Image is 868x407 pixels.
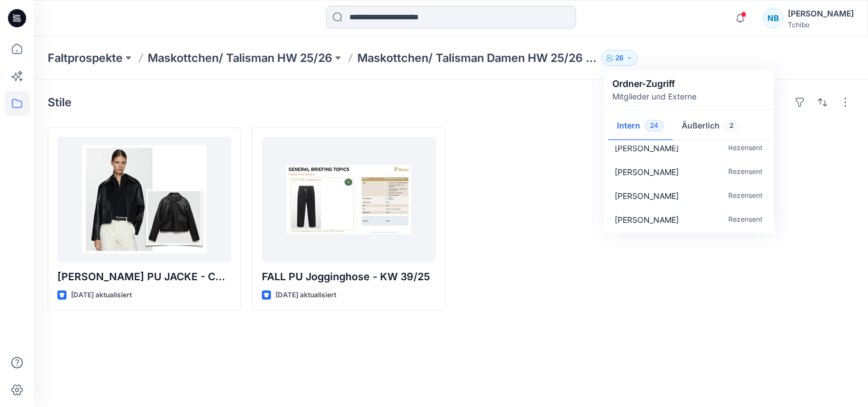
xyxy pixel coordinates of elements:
[606,184,771,207] a: [PERSON_NAME]Rezensent
[606,160,771,184] a: [PERSON_NAME]Rezensent
[148,50,332,66] a: Maskottchen/ Talisman HW 25/26
[357,50,596,66] p: Maskottchen/ Talisman Damen HW 25/26 [PERSON_NAME]
[728,142,762,154] p: Reviewer
[606,207,771,231] a: [PERSON_NAME]Rezensent
[788,20,854,29] div: Tchibo
[615,142,679,154] p: Charlotte Rziha
[615,190,679,202] p: Nicole Kotzerke
[728,166,762,178] p: Reviewer
[262,269,436,285] p: FALL PU Jogginghose - KW 39/25
[612,77,696,90] p: Folder Access
[617,119,640,132] font: Intern
[615,214,679,226] p: Lukas Riehl
[724,120,738,131] span: 2
[728,190,762,202] p: Reviewer
[615,52,624,64] p: 26
[262,137,436,262] a: FALL PU Jogginghose - KW 39/25
[48,95,72,109] h4: Stile
[645,120,663,131] span: 24
[48,50,123,66] a: Faltprospekte
[71,289,132,301] p: [DATE] aktualisiert
[682,119,720,132] font: Äußerlich
[57,137,231,262] a: HERBST PU JACKE - CW 39/25
[601,50,638,66] button: 26
[276,289,336,301] p: [DATE] aktualisiert
[728,214,762,226] p: Reviewer
[606,136,771,160] a: [PERSON_NAME]Rezensent
[612,90,696,102] p: Mitglieder und Externe
[615,166,679,178] p: Felicitas Schmidt
[788,7,854,20] div: [PERSON_NAME]
[57,269,231,285] p: [PERSON_NAME] PU JACKE - CW 39/25
[763,8,783,28] div: NB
